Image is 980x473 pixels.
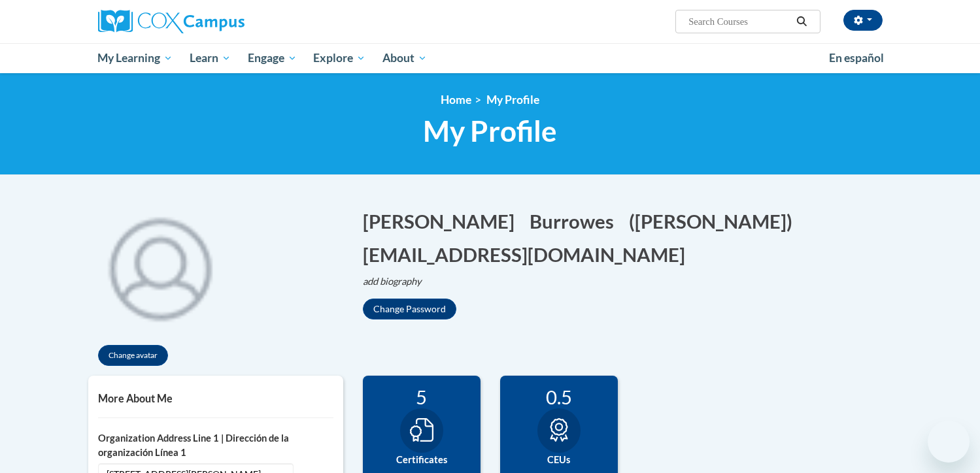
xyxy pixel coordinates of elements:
button: Change Password [363,299,456,319]
img: Cox Campus [98,10,245,33]
button: Change avatar [98,345,168,366]
span: My Learning [97,50,173,66]
h5: More About Me [98,392,333,404]
div: 0.5 [510,385,608,408]
a: Learn [181,43,239,73]
span: En español [829,51,884,65]
span: My Profile [486,93,539,106]
a: About [374,43,435,73]
span: Explore [313,50,365,66]
iframe: Button to launch messaging window [928,421,970,463]
div: Click to change the profile picture [88,195,232,338]
a: En español [820,44,892,72]
input: Search Courses [687,14,792,29]
button: Account Settings [843,10,883,31]
span: About [382,50,427,66]
img: profile avatar [88,195,232,338]
span: Engage [248,50,297,66]
a: Explore [305,43,374,73]
label: Organization Address Line 1 | Dirección de la organización Línea 1 [98,431,333,460]
a: Home [441,93,471,106]
button: Edit biography [363,274,432,289]
span: Learn [190,50,231,66]
a: My Learning [90,43,182,73]
a: Engage [239,43,305,73]
div: 5 [373,385,471,408]
span: My Profile [423,114,557,148]
label: Certificates [373,453,471,467]
label: CEUs [510,453,608,467]
i: add biography [363,276,422,287]
div: Main menu [78,43,902,73]
button: Edit email address [363,241,694,268]
button: Edit screen name [629,208,801,235]
button: Search [792,14,811,29]
button: Edit last name [530,208,622,235]
button: Edit first name [363,208,523,235]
